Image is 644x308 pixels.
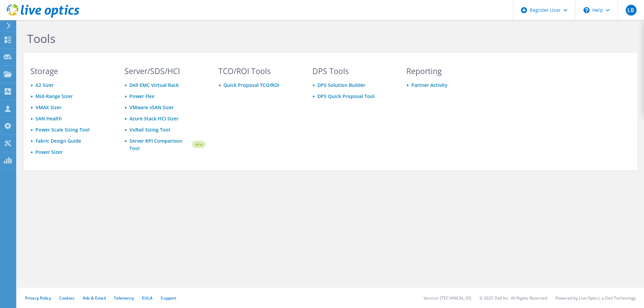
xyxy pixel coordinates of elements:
[555,295,636,301] li: Powered by Live Optics, a Dell Technology
[35,82,54,88] a: X2 Sizer
[124,67,206,75] h3: Server/SDS/HCI
[161,295,176,301] a: Support
[317,82,365,88] a: DPS Solution Builder
[312,67,393,75] h3: DPS Tools
[406,67,487,75] h3: Reporting
[129,137,191,152] a: Server KPI Comparison Tool
[218,67,300,75] h3: TCO/ROI Tools
[411,82,448,88] a: Partner Activity
[35,149,63,155] a: Power Sizer
[317,93,375,99] a: DPS Quick Proposal Tool
[25,295,51,301] a: Privacy Policy
[142,295,152,301] a: EULA
[129,126,170,133] a: VxRail Sizing Tool
[626,5,637,16] span: LB
[35,115,62,122] a: SAN Health
[191,137,206,152] img: new-badge.svg
[27,31,483,46] h1: Tools
[479,295,547,301] li: © 2025 Dell Inc. All Rights Reserved
[35,104,62,111] a: VMAX Sizer
[424,295,471,301] li: Version: [TECHNICAL_ID]
[35,93,73,99] a: Mid-Range Sizer
[583,7,590,13] svg: \n
[129,82,179,88] a: Dell EMC Virtual Rack
[129,115,178,122] a: Azure Stack HCI Sizer
[30,67,112,75] h3: Storage
[35,126,90,133] a: Power Scale Sizing Tool
[129,93,154,99] a: Power Flex
[35,138,81,144] a: Fabric Design Guide
[114,295,134,301] a: Telemetry
[83,295,106,301] a: Ads & Email
[223,82,279,88] a: Quick Proposal TCO/ROI
[59,295,75,301] a: Cookies
[129,104,174,111] a: VMware vSAN Sizer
